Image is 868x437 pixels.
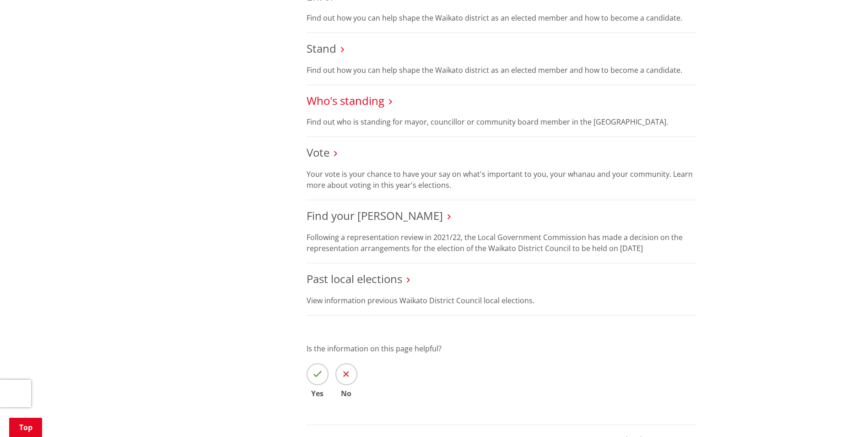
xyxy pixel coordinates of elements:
[307,65,696,76] p: Find out how you can help shape the Waikato district as an elected member and how to become a can...
[9,418,42,437] a: Top
[307,271,402,286] a: Past local elections
[826,399,859,432] iframe: Messenger Launcher
[307,295,696,306] p: View information previous Waikato District Council local elections.
[307,232,696,254] p: Following a representation review in 2021/22, the Local Government Commission has made a decision...
[307,41,336,56] a: Stand
[307,169,696,191] p: Your vote is your chance to have your say on what's important to you, your whanau and your commun...
[307,208,443,223] a: Find your [PERSON_NAME]
[307,390,329,397] span: Yes
[307,12,696,23] p: Find out how you can help shape the Waikato district as an elected member and how to become a can...
[335,390,357,397] span: No
[307,145,329,160] a: Vote
[307,343,696,354] p: Is the information on this page helpful?
[307,116,696,127] p: Find out who is standing for mayor, councillor or community board member in the [GEOGRAPHIC_DATA].
[307,93,384,108] a: Who's standing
